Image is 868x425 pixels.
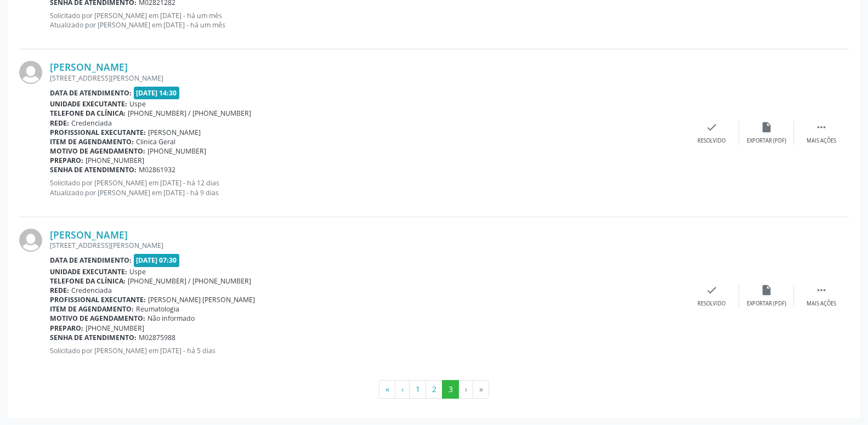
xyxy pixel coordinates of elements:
[50,118,69,128] b: Rede:
[697,137,725,145] div: Resolvido
[706,121,718,133] i: check
[50,229,128,241] a: [PERSON_NAME]
[747,300,786,308] div: Exportar (PDF)
[379,380,395,399] button: Go to first page
[129,99,146,109] span: Uspe
[706,284,718,296] i: check
[128,109,251,118] span: [PHONE_NUMBER] / [PHONE_NUMBER]
[147,314,195,323] span: Não informado
[50,73,684,83] div: [STREET_ADDRESS][PERSON_NAME]
[395,380,410,399] button: Go to previous page
[442,380,459,399] button: Go to page 3
[747,137,786,145] div: Exportar (PDF)
[426,380,442,399] button: Go to page 2
[136,137,175,146] span: Clinica Geral
[139,165,175,174] span: M02861932
[50,165,137,174] b: Senha de atendimento:
[815,284,827,296] i: 
[19,229,42,252] img: img
[50,286,69,295] b: Rede:
[136,304,179,314] span: Reumatologia
[50,241,684,250] div: [STREET_ADDRESS][PERSON_NAME]
[19,61,42,84] img: img
[50,333,137,342] b: Senha de atendimento:
[86,324,144,333] span: [PHONE_NUMBER]
[50,324,83,333] b: Preparo:
[71,118,112,128] span: Credenciada
[50,314,145,323] b: Motivo de agendamento:
[50,99,127,109] b: Unidade executante:
[50,267,127,276] b: Unidade executante:
[139,333,175,342] span: M02875988
[807,137,836,145] div: Mais ações
[50,304,134,314] b: Item de agendamento:
[761,284,773,296] i: insert_drive_file
[50,156,83,165] b: Preparo:
[134,87,180,99] span: [DATE] 14:30
[147,146,206,156] span: [PHONE_NUMBER]
[71,286,112,295] span: Credenciada
[128,276,251,286] span: [PHONE_NUMBER] / [PHONE_NUMBER]
[50,137,134,146] b: Item de agendamento:
[86,156,144,165] span: [PHONE_NUMBER]
[50,11,684,30] p: Solicitado por [PERSON_NAME] em [DATE] - há um mês Atualizado por [PERSON_NAME] em [DATE] - há um...
[50,146,145,156] b: Motivo de agendamento:
[19,380,849,399] ul: Pagination
[134,254,180,267] span: [DATE] 07:30
[50,346,684,355] p: Solicitado por [PERSON_NAME] em [DATE] - há 5 dias
[50,276,126,286] b: Telefone da clínica:
[50,128,146,137] b: Profissional executante:
[148,295,255,304] span: [PERSON_NAME] [PERSON_NAME]
[50,256,132,265] b: Data de atendimento:
[148,128,201,137] span: [PERSON_NAME]
[409,380,426,399] button: Go to page 1
[50,295,146,304] b: Profissional executante:
[761,121,773,133] i: insert_drive_file
[697,300,725,308] div: Resolvido
[129,267,146,276] span: Uspe
[50,178,684,197] p: Solicitado por [PERSON_NAME] em [DATE] - há 12 dias Atualizado por [PERSON_NAME] em [DATE] - há 9...
[50,109,126,118] b: Telefone da clínica:
[815,121,827,133] i: 
[50,88,132,98] b: Data de atendimento:
[50,61,128,73] a: [PERSON_NAME]
[807,300,836,308] div: Mais ações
